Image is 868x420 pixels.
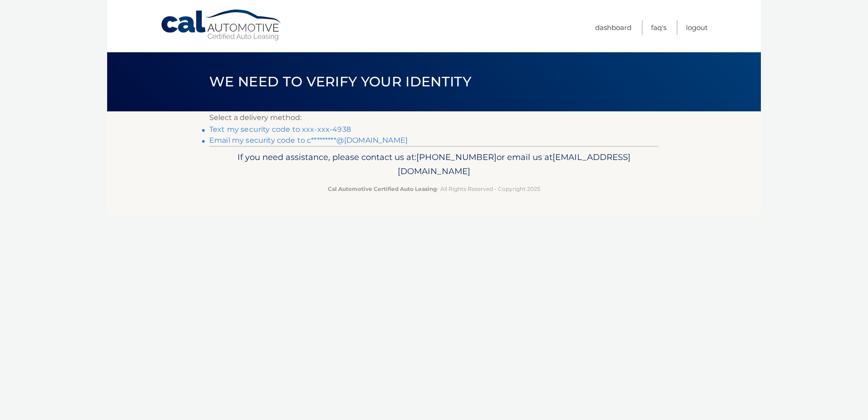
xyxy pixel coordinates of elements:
a: Dashboard [595,20,631,35]
a: Text my security code to xxx-xxx-4938 [209,125,351,134]
p: Select a delivery method: [209,111,659,124]
p: If you need assistance, please contact us at: or email us at [215,150,653,179]
strong: Cal Automotive Certified Auto Leasing [328,185,437,192]
a: Cal Automotive [160,9,283,41]
a: FAQ's [651,20,666,35]
span: We need to verify your identity [209,73,471,90]
a: Logout [686,20,708,35]
p: - All Rights Reserved - Copyright 2025 [215,184,653,194]
a: Email my security code to c*********@[DOMAIN_NAME] [209,136,408,145]
span: [PHONE_NUMBER] [416,152,497,162]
